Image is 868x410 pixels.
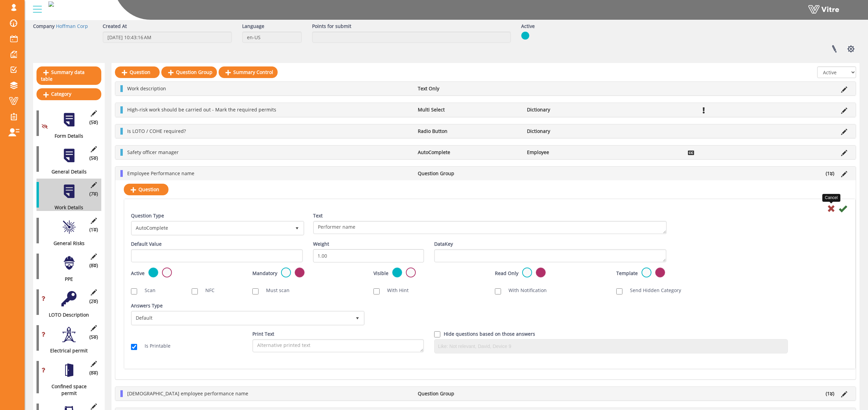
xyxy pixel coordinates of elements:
label: With Hint [380,287,409,294]
label: With Notification [502,287,547,294]
label: NFC [198,287,215,294]
span: AutoComplete [132,222,291,234]
textarea: Performer name [313,221,667,234]
label: Visible [373,270,388,277]
label: Scan [138,287,156,294]
span: (5 ) [89,334,98,340]
span: (5 ) [89,155,98,162]
li: Radio Button [414,128,524,135]
a: Category [36,88,101,100]
span: Employee Performance name [127,170,194,177]
span: (8 ) [89,262,98,269]
li: Question Group [414,170,524,177]
div: Electrical permit [36,347,96,354]
label: Must scan [259,287,290,294]
span: select [291,222,303,234]
li: Text Only [414,85,524,92]
input: Must scan [252,288,259,294]
div: Confined space permit [36,383,96,397]
label: Hide questions based on those answers [444,331,535,337]
li: AutoComplete [414,149,524,156]
a: Hoffman Corp [56,23,88,29]
label: Created At [103,23,127,30]
label: Points for submit [312,23,351,30]
span: (8 ) [89,369,98,376]
input: NFC [192,288,198,294]
input: Is Printable [131,344,137,350]
span: (7 ) [89,191,98,197]
input: With Hint [373,288,380,294]
label: Active [131,270,145,277]
span: [DEMOGRAPHIC_DATA] employee performance name [127,390,248,397]
div: General Risks [36,240,96,247]
span: select [351,312,364,324]
li: Dictionary [524,128,633,135]
a: Question [124,184,168,195]
label: Question Type [131,212,164,219]
label: Active [521,23,535,30]
label: Print Text [252,331,274,337]
label: Read Only [495,270,518,277]
label: Mandatory [252,270,277,277]
a: Summary Control [219,66,278,78]
label: Language [242,23,264,30]
label: Send Hidden Category [623,287,681,294]
span: Default [132,312,351,324]
span: (1 ) [89,226,98,233]
div: Form Details [36,133,96,139]
input: Hide question based on answer [434,331,440,337]
li: Employee [524,149,633,156]
div: PPE [36,276,96,283]
div: Cancel [822,194,840,202]
label: Default Value [131,241,162,247]
li: (1 ) [822,170,838,177]
label: Answers Type [131,302,163,309]
img: yes [521,31,529,40]
img: 145bab0d-ac9d-4db8-abe7-48df42b8fa0a.png [48,1,54,7]
label: Weight [313,241,329,247]
a: Question [115,66,160,78]
li: (1 ) [822,390,838,397]
span: (5 ) [89,119,98,126]
a: Summary data table [36,66,101,85]
div: General Details [36,168,96,175]
label: Text [313,212,323,219]
input: Like: Not relevant, David, Device 9 [436,341,786,351]
a: Question Group [161,66,217,78]
label: DataKey [434,241,453,247]
label: Template [616,270,638,277]
li: Multi Select [414,106,524,113]
span: Work description [127,85,166,92]
input: Scan [131,288,137,294]
div: Work Details [36,204,96,211]
span: Is LOTO / COHE required? [127,128,186,134]
label: Company [33,23,55,30]
span: Safety officer manager [127,149,179,155]
input: Send Hidden Category [616,288,622,294]
label: Is Printable [138,343,171,349]
span: (2 ) [89,298,98,305]
input: With Notification [495,288,501,294]
div: LOTO Description [36,312,96,318]
li: Dictionary [524,106,633,113]
li: Question Group [414,390,524,397]
span: High-risk work should be carried out - Mark the required permits [127,106,276,113]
